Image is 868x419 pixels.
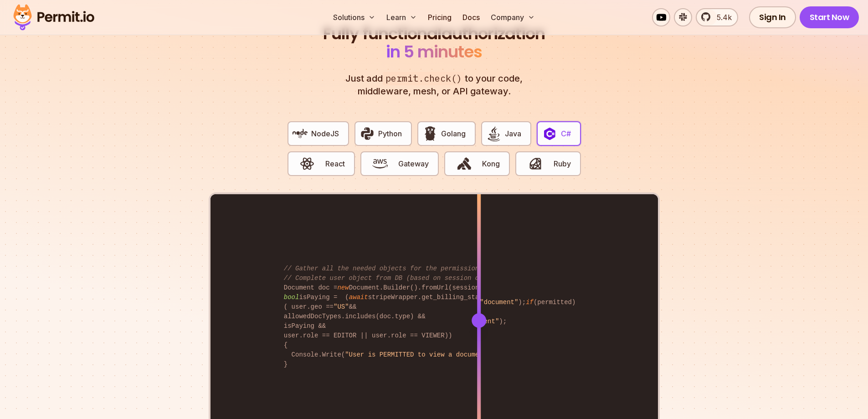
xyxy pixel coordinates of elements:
[749,6,796,28] a: Sign In
[441,128,466,139] span: Golang
[800,6,859,28] a: Start Now
[486,126,502,141] img: Java
[561,128,571,139] span: C#
[542,126,557,141] img: C#
[277,257,591,377] code: User user = User.Builder.fromSession(session); Document doc = Document.Builder().fromUrl(session....
[424,8,455,26] a: Pricing
[554,158,571,169] span: Ruby
[711,12,732,23] span: 5.4k
[349,294,368,301] span: await
[528,156,543,171] img: Ruby
[696,8,738,26] a: 5.4k
[337,284,349,291] span: new
[480,299,518,306] span: "document"
[422,126,438,141] img: Golang
[383,8,421,26] button: Learn
[284,265,502,272] span: // Gather all the needed objects for the permission check
[323,25,442,43] span: Fully functional
[293,126,308,141] img: NodeJS
[398,158,429,169] span: Gateway
[459,8,483,26] a: Docs
[457,156,472,171] img: Kong
[336,72,533,98] p: Just add to your code, middleware, mesh, or API gateway.
[386,40,482,63] span: in 5 minutes
[360,126,375,141] img: Python
[325,158,345,169] span: React
[334,303,349,310] span: "US"
[378,128,402,139] span: Python
[482,158,500,169] span: Kong
[329,8,379,26] button: Solutions
[311,128,339,139] span: NodeJS
[284,294,299,301] span: bool
[487,8,539,26] button: Company
[284,274,586,282] span: // Complete user object from DB (based on session object, only 3 DB queries...)
[372,156,388,171] img: Gateway
[299,156,315,171] img: React
[9,2,98,33] img: Permit logo
[526,299,534,306] span: if
[383,72,465,85] span: permit.check()
[321,25,547,61] h2: authorization
[505,128,521,139] span: Java
[345,351,490,358] span: "User is PERMITTED to view a document"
